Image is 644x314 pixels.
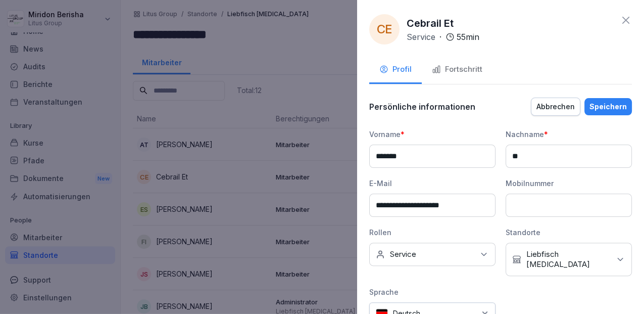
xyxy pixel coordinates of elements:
p: Liebfisch [MEDICAL_DATA] [526,249,610,270]
p: Cebrail Et [407,16,454,31]
p: 55 min [457,31,479,43]
button: Abbrechen [531,98,580,116]
p: Service [407,31,435,43]
div: Rollen [369,227,496,238]
div: Abbrechen [536,101,575,112]
button: Speichern [584,98,632,115]
div: Fortschritt [432,64,482,75]
p: Service [390,249,416,259]
div: Nachname [506,129,632,140]
div: Mobilnummer [506,178,632,189]
div: Profil [379,64,412,75]
div: Speichern [589,101,627,112]
button: Profil [369,57,422,84]
div: Sprache [369,287,496,297]
div: CE [369,14,400,44]
button: Fortschritt [422,57,492,84]
div: Vorname [369,129,496,140]
div: Standorte [506,227,632,238]
div: · [407,31,479,43]
p: Persönliche informationen [369,102,475,112]
div: E-Mail [369,178,496,189]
